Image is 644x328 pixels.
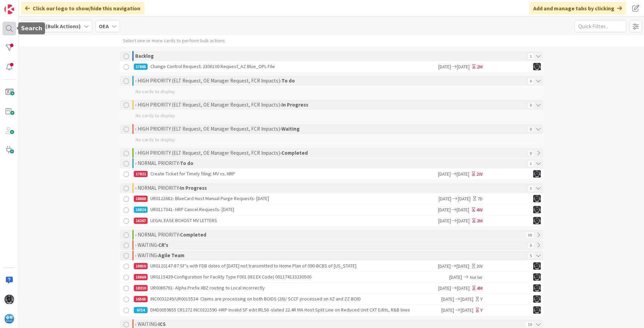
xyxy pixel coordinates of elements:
div: Y [480,296,483,303]
span: 3 [528,186,534,191]
div: › NORMAL PRIORITY › [135,158,526,168]
b: To do [281,77,295,84]
a: 16565INC0032249/UR0015534- Claims are processing on both BOIDS (26)/ SCCF processed on XZ and ZZ ... [120,294,543,304]
b: Waiting [281,125,300,132]
span: 0 [528,102,534,108]
div: Change Control Request: 2306100 Request_AZ Blue_OPL File [134,62,437,72]
span: 1 [528,161,534,166]
b: OEA [99,23,109,30]
div: UR0086761- Alpha Prefix XBZ routing to Local incorrectly [134,283,437,293]
div: 18267 [134,218,148,224]
div: UR0115439-Configuration for Facility Type F001 (I82 EX Code) 001174133230500 [134,272,449,282]
img: KG [533,306,541,314]
div: 4M [477,285,483,292]
b: CR's [158,242,168,248]
span: 19 [526,322,534,327]
div: 17865 [134,64,148,70]
span: List (Bulk Actions) [35,22,81,30]
b: Agile Team [158,252,184,259]
span: [DATE] [438,195,452,203]
div: UR0120147-87 SF's with FDB dates of [DATE] not transmitted to Home Plan of 090-BCBS of [US_STATE] [134,261,437,271]
span: [DATE] [437,171,451,178]
div: 7D [477,195,483,203]
div: › WAITING › [135,251,526,260]
div: UR0122682- BlueCard Host Manual Purge Requests- [DATE] [134,194,438,204]
span: [DATE] [461,307,474,314]
img: KG [533,295,541,303]
div: No cards to display [120,86,543,97]
div: UR0117341- HRP Cancel Requests- [DATE] [134,205,437,215]
span: [DATE] [437,263,451,270]
div: › HIGH PRIORITY (ELT Request, OE Manager Request, FCR Impacts) › [135,100,526,110]
img: KG [533,206,541,214]
span: Not Set [470,275,482,280]
span: [DATE] [457,206,470,214]
img: Visit kanbanzone.com [4,4,14,14]
span: 38 [526,232,534,238]
div: Add and manage tabs by clicking [529,2,626,14]
div: 18869 [134,274,148,280]
img: KG [533,284,541,292]
a: 18824UR0117341- HRP Cancel Requests- [DATE][DATE][DATE]4WKG [120,205,543,215]
span: [DATE] [437,63,451,70]
div: 2W [476,171,483,178]
div: Y [480,307,483,314]
span: 5 [528,253,534,259]
span: [DATE] [457,285,471,292]
a: 18869UR0115439-Configuration for Facility Type F001 (I82 EX Code) 001174133230500[DATE]Not SetKG [120,272,543,282]
a: 17865Change Control Request: 2306100 Request_AZ Blue_OPL File[DATE][DATE]2MKG [120,62,543,72]
a: 18850UR0120147-87 SF's with FDB dates of [DATE] not transmitted to Home Plan of 090-BCBS of [US_S... [120,261,543,271]
div: LEGAL EASE BCHOST MV LETTERS [134,216,437,226]
span: [DATE] [457,171,470,178]
img: KG [533,217,541,225]
div: 16565 [134,296,148,302]
a: 17821Create Ticket for Timely filing: MV vs. HRP[DATE][DATE]2WKG [120,169,543,179]
div: 17821 [134,171,148,177]
img: avatar [4,314,14,324]
span: 0 [528,243,534,248]
span: [DATE] [437,217,451,225]
h5: Search [21,25,42,32]
div: DMD0059855 CR1272 INC0321590 -HRP Invalid SF edit IRL56 -slated 22.4R MA Host Split Line on Reduc... [134,305,441,315]
div: 4W [476,206,483,214]
div: 3W [476,263,483,270]
b: To do [180,160,193,166]
img: KG [533,262,541,270]
div: › HIGH PRIORITY (ELT Request, OE Manager Request, FCR Impacts) › [135,148,526,158]
div: INC0032249/UR0015534- Claims are processing on both BOIDS (26)/ SCCF processed on XZ and ZZ BOID [134,294,441,304]
b: Completed [281,150,308,156]
div: No cards to display [120,110,543,121]
span: [DATE] [437,285,451,292]
div: 3M [477,217,483,225]
span: [DATE] [461,296,474,303]
span: [DATE] [458,195,472,203]
img: KG [4,295,14,304]
div: No cards to display [120,134,543,145]
span: 1 [528,54,534,59]
span: 0 [528,127,534,132]
div: Click our logo to show/hide this navigation [21,2,144,14]
div: 18850 [134,263,148,269]
div: › NORMAL PRIORITY › [135,183,526,193]
a: 6754DMD0059855 CR1272 INC0321590 -HRP Invalid SF edit IRL56 -slated 22.4R MA Host Split Line on R... [120,305,543,315]
span: [DATE] [457,263,470,270]
div: › NORMAL PRIORITY › [135,230,524,240]
div: › WAITING › [135,240,526,250]
div: 2M [477,63,483,70]
img: KG [533,195,541,203]
div: 18310 [134,285,148,291]
div: › HIGH PRIORITY (ELT Request, OE Manager Request, FCR Impacts) › [135,124,526,134]
b: ICS [158,321,166,327]
div: Select one or more cards to perform bulk actions [123,35,225,46]
div: 18824 [134,207,148,213]
span: 0 [528,151,534,156]
a: 18310UR0086761- Alpha Prefix XBZ routing to Local incorrectly[DATE][DATE]4MKG [120,283,543,293]
a: 18267LEGAL EASE BCHOST MV LETTERS[DATE][DATE]3MKG [120,216,543,226]
b: In Progress [180,185,207,191]
img: KG [533,273,541,281]
b: Backlog [135,53,154,59]
span: [DATE] [441,296,454,303]
div: 6754 [134,307,148,313]
input: Quick Filter... [575,20,626,32]
span: [DATE] [457,217,471,225]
